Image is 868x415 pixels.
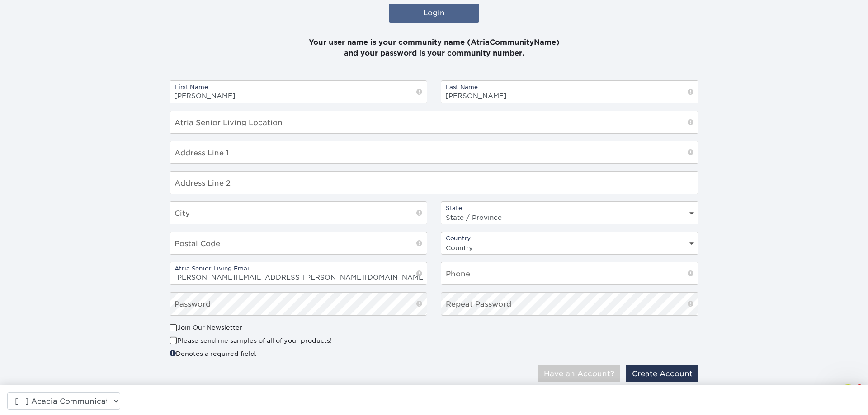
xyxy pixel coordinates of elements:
[170,349,427,358] div: Denotes a required field.
[856,384,863,392] span: 1
[170,26,698,59] p: Your user name is your community name (AtriaCommunityName) and your password is your community nu...
[837,384,859,406] iframe: Intercom live chat
[626,365,698,382] button: Create Account
[561,323,698,358] iframe: reCAPTCHA
[538,365,620,382] button: Have an Account?
[170,336,332,345] label: Please send me samples of all of your products!
[170,323,242,332] label: Join Our Newsletter
[389,4,479,23] a: Login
